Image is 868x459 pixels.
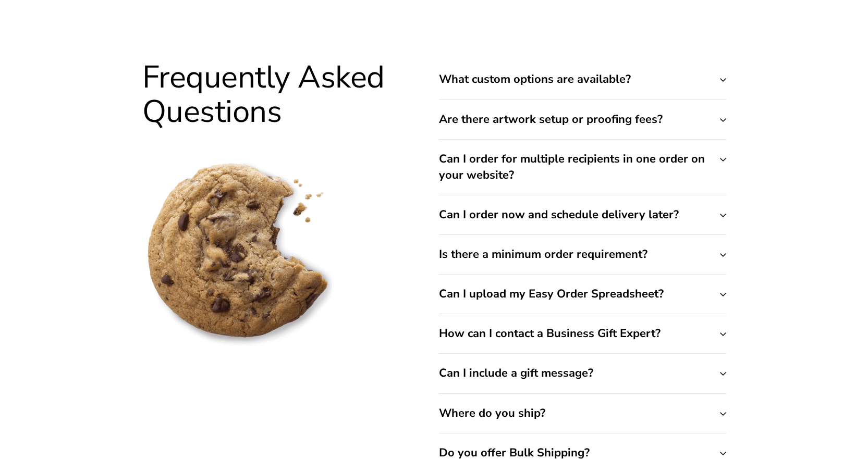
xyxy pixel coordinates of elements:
[439,195,726,234] button: Can I order now and schedule delivery later?
[439,100,726,139] button: Are there artwork setup or proofing fees?
[439,354,726,393] button: Can I include a gift message?
[439,275,726,314] button: Can I upload my Easy Order Spreadsheet?
[142,155,341,353] img: FAQ
[439,235,726,274] button: Is there a minimum order requirement?
[439,394,726,433] button: Where do you ship?
[439,140,726,195] button: Can I order for multiple recipients in one order on your website?
[439,314,726,353] button: How can I contact a Business Gift Expert?
[439,60,726,99] button: What custom options are available?
[142,60,401,129] h2: Frequently Asked Questions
